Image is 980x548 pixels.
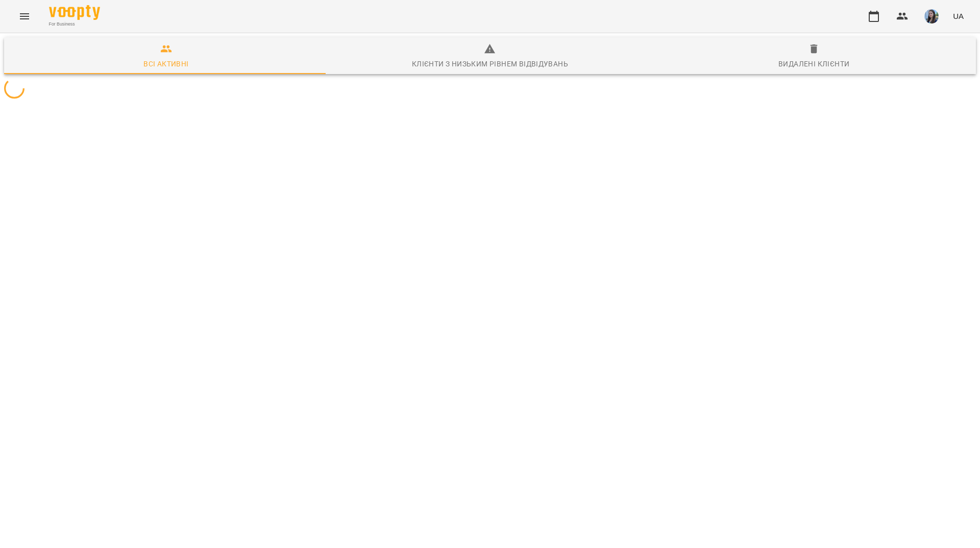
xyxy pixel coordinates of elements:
[49,21,100,28] span: For Business
[49,5,100,20] img: Voopty Logo
[953,11,964,21] span: UA
[924,9,939,23] img: b6e1badff8a581c3b3d1def27785cccf.jpg
[778,58,849,70] div: Видалені клієнти
[412,58,568,70] div: Клієнти з низьким рівнем відвідувань
[949,7,968,26] button: UA
[12,4,37,29] button: Menu
[143,58,188,70] div: Всі активні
